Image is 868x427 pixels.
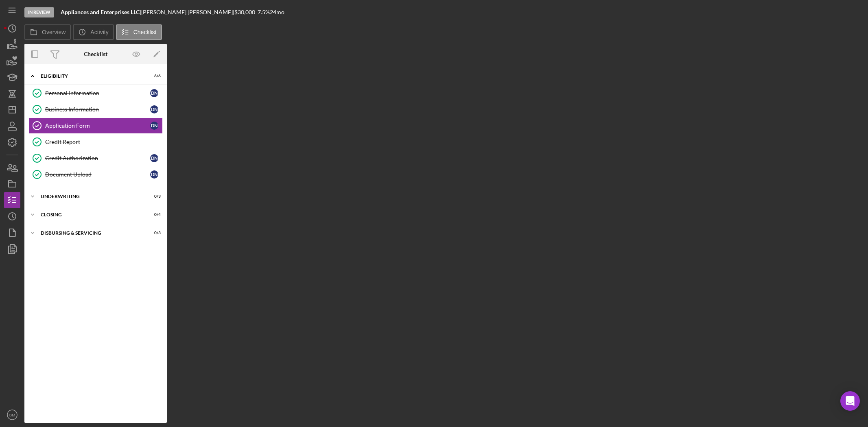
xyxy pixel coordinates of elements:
[73,24,114,40] button: Activity
[28,150,163,166] a: Credit AuthorizationDN
[258,9,270,15] div: 7.5 %
[84,51,107,57] div: Checklist
[28,118,163,134] a: Application FormDN
[146,74,161,78] div: 6 / 6
[24,24,71,40] button: Overview
[146,194,161,199] div: 0 / 3
[9,413,15,417] text: BM
[41,194,140,199] div: Underwriting
[45,90,150,96] div: Personal Information
[61,9,140,15] b: Appliances and Enterprises LLC
[90,29,108,35] label: Activity
[45,155,150,161] div: Credit Authorization
[45,122,150,129] div: Application Form
[133,29,157,35] label: Checklist
[45,171,150,178] div: Document Upload
[28,166,163,183] a: Document UploadDN
[150,105,158,113] div: D N
[150,122,158,130] div: D N
[41,231,140,235] div: Disbursing & Servicing
[45,139,162,145] div: Credit Report
[24,7,54,17] div: In Review
[270,9,284,15] div: 24 mo
[116,24,162,40] button: Checklist
[61,9,141,15] div: |
[150,154,158,162] div: D N
[41,74,140,78] div: Eligibility
[146,231,161,235] div: 0 / 3
[41,212,140,217] div: Closing
[28,134,163,150] a: Credit Report
[42,29,66,35] label: Overview
[146,212,161,217] div: 0 / 4
[840,391,860,411] div: Open Intercom Messenger
[141,9,234,15] div: [PERSON_NAME] [PERSON_NAME] |
[150,170,158,179] div: D N
[150,89,158,97] div: D N
[4,407,20,423] button: BM
[234,9,255,15] span: $30,000
[28,85,163,101] a: Personal InformationDN
[28,101,163,118] a: Business InformationDN
[45,106,150,113] div: Business Information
